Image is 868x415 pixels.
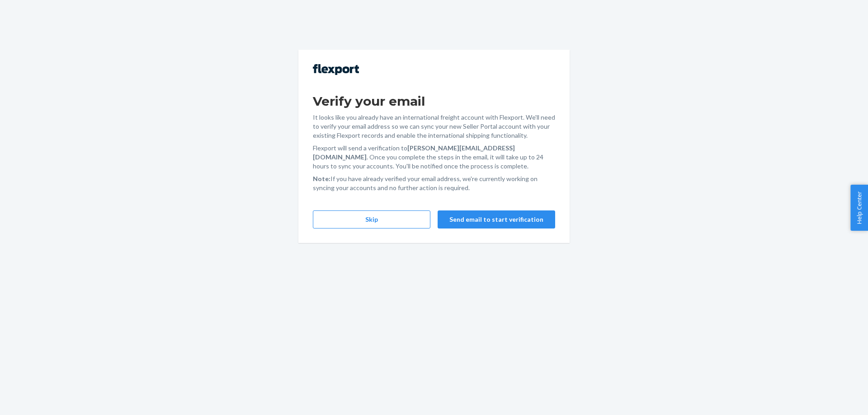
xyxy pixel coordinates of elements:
[313,64,359,75] img: Flexport logo
[313,174,555,192] p: If you have already verified your email address, we're currently working on syncing your accounts...
[313,210,430,228] button: Skip
[313,175,330,182] strong: Note:
[850,185,868,231] button: Help Center
[313,144,515,161] strong: [PERSON_NAME][EMAIL_ADDRESS][DOMAIN_NAME]
[313,144,555,171] p: Flexport will send a verification to . Once you complete the steps in the email, it will take up ...
[313,93,555,109] h1: Verify your email
[313,113,555,140] p: It looks like you already have an international freight account with Flexport. We'll need to veri...
[438,210,555,228] button: Send email to start verification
